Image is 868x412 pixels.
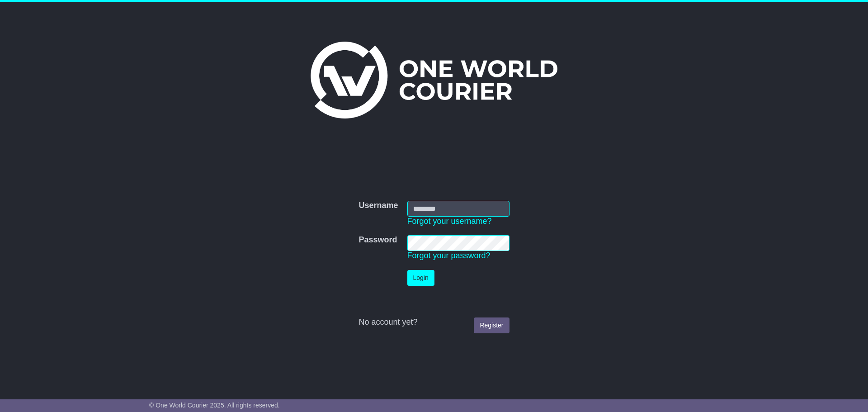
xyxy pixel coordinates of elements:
a: Forgot your password? [407,251,491,260]
a: Register [474,317,509,333]
a: Forgot your username? [407,217,492,226]
button: Login [407,270,434,286]
label: Password [359,235,397,245]
img: One World [311,42,557,118]
span: © One World Courier 2025. All rights reserved. [149,402,280,409]
div: No account yet? [359,317,509,327]
label: Username [359,201,398,211]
